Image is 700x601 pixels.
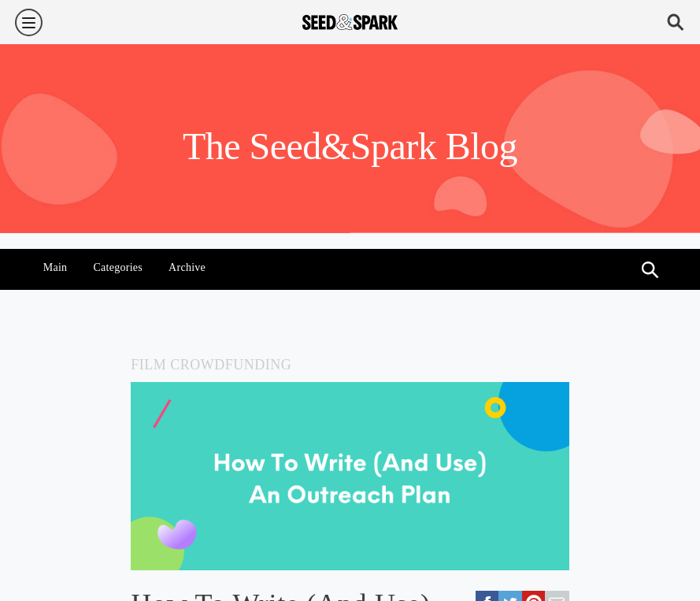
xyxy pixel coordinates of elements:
[183,123,517,170] h1: The Seed&Spark Blog
[131,353,569,377] h5: Film Crowdfunding
[35,249,76,287] a: Main
[131,382,569,569] img: outreachplan.png
[161,249,214,287] a: Archive
[302,14,398,30] img: Seed amp; Spark
[85,249,151,287] a: Categories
